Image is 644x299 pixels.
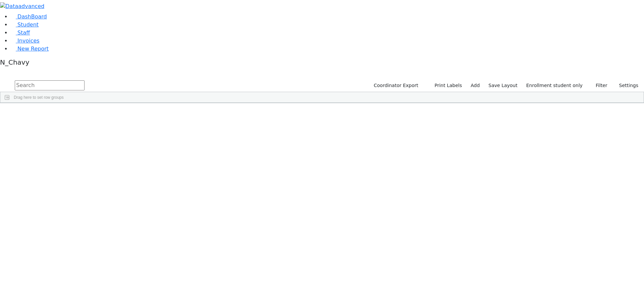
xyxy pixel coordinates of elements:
[468,80,483,91] a: Add
[11,38,40,44] a: Invoices
[17,21,39,28] span: Student
[427,80,465,91] button: Print Labels
[17,38,40,44] span: Invoices
[485,80,520,91] button: Save Layout
[17,13,47,20] span: DashBoard
[11,29,30,36] a: Staff
[369,80,421,91] button: Coordinator Export
[15,80,85,90] input: Search
[587,80,610,91] button: Filter
[17,46,49,52] span: New Report
[610,80,641,91] button: Settings
[17,29,30,36] span: Staff
[11,46,49,52] a: New Report
[11,21,39,28] a: Student
[11,13,47,20] a: DashBoard
[14,95,64,100] span: Drag here to set row groups
[523,80,586,91] label: Enrollment student only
